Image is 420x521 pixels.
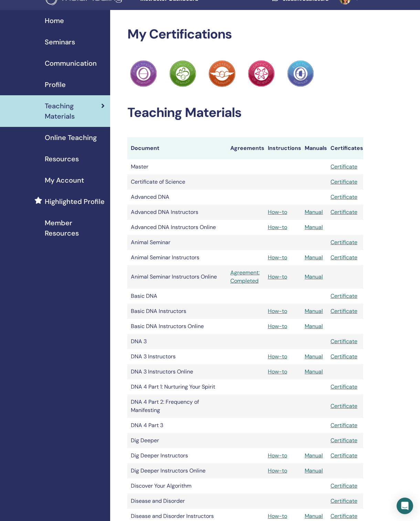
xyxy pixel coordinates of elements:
[330,307,357,315] a: Certificate
[305,368,323,375] a: Manual
[268,307,287,315] a: How-to
[45,37,75,47] span: Seminars
[330,383,357,390] a: Certificate
[264,137,301,159] th: Instructions
[127,364,227,379] td: DNA 3 Instructors Online
[127,205,227,220] td: Advanced DNA Instructors
[45,79,66,90] span: Profile
[305,452,323,459] a: Manual
[127,304,227,319] td: Basic DNA Instructors
[330,338,357,345] a: Certificate
[45,132,97,143] span: Online Teaching
[227,137,264,159] th: Agreements
[330,239,357,246] a: Certificate
[130,60,157,87] img: Practitioner
[330,193,357,200] a: Certificate
[45,175,84,185] span: My Account
[268,467,287,474] a: How-to
[45,101,101,121] span: Teaching Materials
[268,273,287,280] a: How-to
[330,208,357,216] a: Certificate
[330,178,357,185] a: Certificate
[268,512,287,520] a: How-to
[45,15,64,26] span: Home
[305,224,323,231] a: Manual
[305,323,323,330] a: Manual
[327,137,363,159] th: Certificates
[268,368,287,375] a: How-to
[127,235,227,250] td: Animal Seminar
[127,189,227,205] td: Advanced DNA
[301,137,327,159] th: Manuals
[305,512,323,520] a: Manual
[305,208,323,216] a: Manual
[127,463,227,478] td: Dig Deeper Instructors Online
[268,224,287,231] a: How-to
[230,269,261,285] a: Agreement: Completed
[127,265,227,289] td: Animal Seminar Instructors Online
[169,60,196,87] img: Practitioner
[330,512,357,520] a: Certificate
[45,58,97,68] span: Communication
[305,307,323,315] a: Manual
[330,437,357,444] a: Certificate
[330,292,357,300] a: Certificate
[45,154,79,164] span: Resources
[127,433,227,448] td: Dig Deeper
[45,196,105,207] span: Highlighted Profile
[330,353,357,360] a: Certificate
[330,402,357,410] a: Certificate
[127,105,363,121] h2: Teaching Materials
[268,323,287,330] a: How-to
[127,349,227,364] td: DNA 3 Instructors
[268,452,287,459] a: How-to
[127,418,227,433] td: DNA 4 Part 3
[127,493,227,509] td: Disease and Disorder
[45,218,105,238] span: Member Resources
[287,60,314,87] img: Practitioner
[330,163,357,170] a: Certificate
[330,497,357,504] a: Certificate
[209,60,235,87] img: Practitioner
[305,273,323,280] a: Manual
[330,482,357,489] a: Certificate
[268,254,287,261] a: How-to
[127,26,363,42] h2: My Certifications
[268,353,287,360] a: How-to
[268,208,287,216] a: How-to
[127,137,227,159] th: Document
[305,467,323,474] a: Manual
[127,250,227,265] td: Animal Seminar Instructors
[127,174,227,189] td: Certificate of Science
[330,452,357,459] a: Certificate
[127,379,227,394] td: DNA 4 Part 1: Nurturing Your Spirit
[127,289,227,304] td: Basic DNA
[127,159,227,174] td: Master
[127,220,227,235] td: Advanced DNA Instructors Online
[330,422,357,429] a: Certificate
[330,254,357,261] a: Certificate
[397,498,413,514] div: Open Intercom Messenger
[127,448,227,463] td: Dig Deeper Instructors
[127,334,227,349] td: DNA 3
[127,319,227,334] td: Basic DNA Instructors Online
[248,60,275,87] img: Practitioner
[127,394,227,418] td: DNA 4 Part 2: Frequency of Manifesting
[305,353,323,360] a: Manual
[305,254,323,261] a: Manual
[127,478,227,493] td: Discover Your Algorithm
